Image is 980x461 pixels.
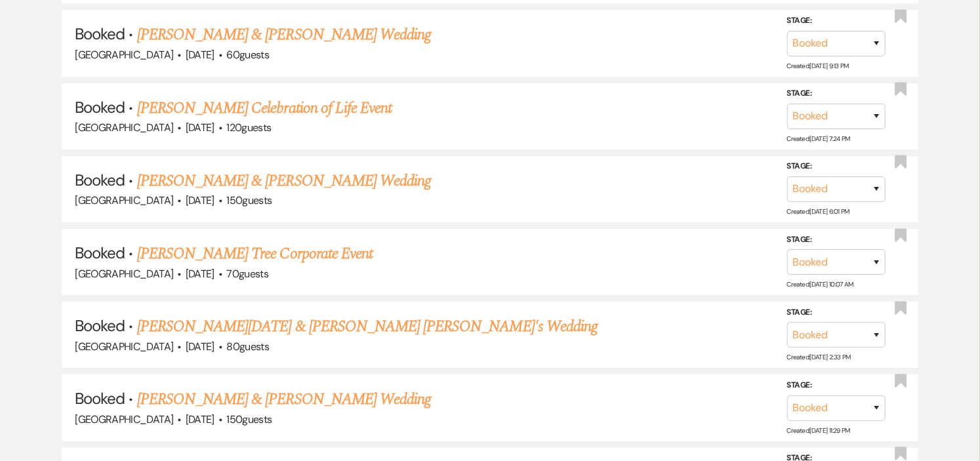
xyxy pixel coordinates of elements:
span: [DATE] [186,412,214,426]
span: 60 guests [226,48,269,62]
label: Stage: [787,378,886,393]
label: Stage: [787,306,886,320]
span: 70 guests [226,267,268,281]
span: [GEOGRAPHIC_DATA] [75,340,173,353]
span: Created: [DATE] 11:29 PM [787,426,850,434]
span: [DATE] [186,193,214,207]
span: [DATE] [186,340,214,353]
span: [GEOGRAPHIC_DATA] [75,121,173,134]
span: Booked [75,243,125,263]
span: Created: [DATE] 9:13 PM [787,61,849,70]
label: Stage: [787,87,886,101]
a: [PERSON_NAME] Celebration of Life Event [137,96,392,120]
label: Stage: [787,232,886,247]
a: [PERSON_NAME] & [PERSON_NAME] Wedding [137,169,431,193]
span: Created: [DATE] 2:33 PM [787,353,851,361]
span: Created: [DATE] 7:24 PM [787,134,850,143]
span: 150 guests [226,193,272,207]
span: Booked [75,170,125,190]
label: Stage: [787,14,886,28]
a: [PERSON_NAME] & [PERSON_NAME] Wedding [137,23,431,47]
span: [GEOGRAPHIC_DATA] [75,267,173,281]
a: [PERSON_NAME][DATE] & [PERSON_NAME] [PERSON_NAME]'s Wedding [137,315,598,338]
span: Created: [DATE] 6:01 PM [787,207,849,216]
span: Created: [DATE] 10:07 AM [787,280,853,289]
span: Booked [75,315,125,336]
a: [PERSON_NAME] & [PERSON_NAME] Wedding [137,388,431,411]
span: Booked [75,388,125,409]
span: Booked [75,97,125,117]
span: [DATE] [186,267,214,281]
a: [PERSON_NAME] Tree Corporate Event [137,242,373,266]
span: [GEOGRAPHIC_DATA] [75,48,173,62]
span: 150 guests [226,412,272,426]
span: 120 guests [226,121,271,134]
span: 80 guests [226,340,269,353]
span: [DATE] [186,121,214,134]
span: [GEOGRAPHIC_DATA] [75,193,173,207]
span: [DATE] [186,48,214,62]
label: Stage: [787,159,886,174]
span: [GEOGRAPHIC_DATA] [75,412,173,426]
span: Booked [75,24,125,44]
